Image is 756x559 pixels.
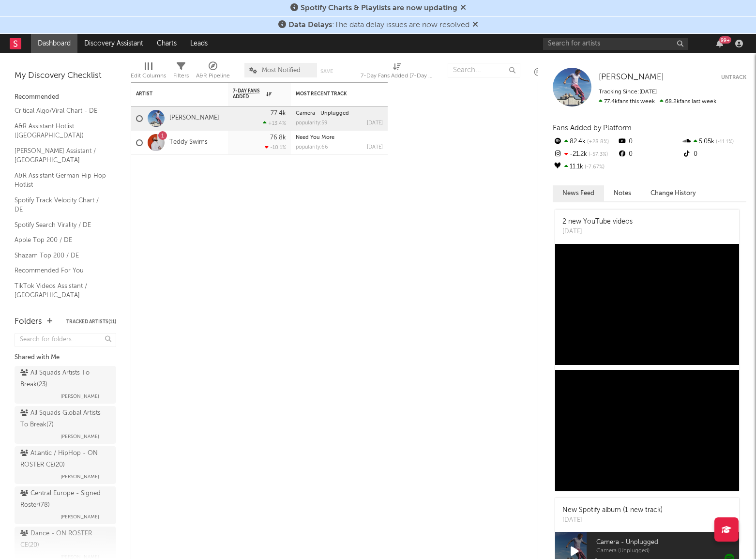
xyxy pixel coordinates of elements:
div: popularity: 59 [296,121,328,126]
span: -57.3 % [587,152,608,157]
a: A&R Assistant German Hip Hop Hotlist [15,170,106,190]
span: : The data delay issues are now resolved [288,21,469,29]
div: -10.1 % [265,144,286,151]
a: Charts [150,34,183,53]
div: All Squads Artists To Break ( 23 ) [20,367,108,391]
div: Edit Columns [131,70,166,82]
span: -11.1 % [714,139,734,145]
div: 2 new YouTube videos [562,217,633,227]
a: Spotify Search Virality / DE [15,220,106,230]
a: [PERSON_NAME] [599,73,664,82]
div: Central Europe - Signed Roster ( 78 ) [20,488,108,511]
span: Tracking Since: [DATE] [599,89,657,95]
div: [DATE] [562,515,663,525]
span: Camera - Unplugged [596,537,739,548]
span: -7.67 % [583,165,605,170]
div: Dance - ON ROSTER CE ( 20 ) [20,528,108,551]
div: Recommended [15,91,116,103]
div: Filters [173,58,189,86]
div: Camera - Unplugged [296,111,383,116]
button: Save [320,69,333,74]
div: Need You More [296,135,383,140]
div: 82.4k [553,136,617,148]
button: 99+ [716,40,723,47]
div: Atlantic / HipHop - ON ROSTER CE ( 20 ) [20,448,108,471]
a: Recommended For You [15,265,106,276]
div: Filters [173,70,189,82]
a: Camera - Unplugged [296,111,349,116]
span: [PERSON_NAME] [60,511,99,523]
a: Critical Algo/Viral Chart - DE [15,106,106,116]
span: +28.8 % [586,139,609,145]
span: [PERSON_NAME] [599,73,664,81]
div: 11.1k [553,161,617,173]
a: Need You More [296,135,334,140]
div: A&R Pipeline [196,70,230,82]
div: 7-Day Fans Added (7-Day Fans Added) [361,70,433,82]
div: All Squads Global Artists To Break ( 7 ) [20,408,108,431]
a: A&R Assistant Hotlist ([GEOGRAPHIC_DATA]) [15,121,106,141]
div: Artist [136,91,209,97]
span: Dismiss [472,21,478,29]
input: Search... [448,63,520,77]
div: [DATE] [562,227,633,237]
span: Fans Added by Platform [553,124,632,132]
input: Search for folders... [15,333,116,347]
div: [DATE] [367,145,383,150]
span: Most Notified [262,67,301,74]
a: Discovery Assistant [77,34,150,53]
button: News Feed [553,185,604,201]
div: A&R Pipeline [196,58,230,86]
div: New Spotify album (1 new track) [562,505,663,515]
a: Shazam Top 200 / DE [15,250,106,261]
a: All Squads Global Artists To Break(7)[PERSON_NAME] [15,406,116,444]
div: -21.2k [553,148,617,161]
a: Teddy Swims [169,138,208,147]
div: popularity: 66 [296,145,328,150]
button: Tracked Artists(11) [66,319,116,324]
button: Untrack [721,73,746,82]
button: Change History [641,185,706,201]
a: TikTok Videos Assistant / [GEOGRAPHIC_DATA] [15,281,106,301]
div: Most Recent Track [296,91,368,97]
a: Atlantic / HipHop - ON ROSTER CE(20)[PERSON_NAME] [15,446,116,484]
span: Data Delays [288,21,332,29]
span: [PERSON_NAME] [60,471,99,483]
span: 77.4k fans this week [599,99,655,105]
div: 0 [617,148,681,161]
div: 77.4k [271,110,286,117]
a: Central Europe - Signed Roster(78)[PERSON_NAME] [15,486,116,524]
a: [PERSON_NAME] [169,114,219,122]
a: Dashboard [31,34,77,53]
div: 0 [682,148,746,161]
span: [PERSON_NAME] [60,431,99,442]
div: Shared with Me [15,352,116,363]
button: Notes [604,185,641,201]
span: 68.2k fans last week [599,99,716,105]
span: Dismiss [460,4,466,12]
div: +13.4 % [263,120,286,126]
input: Search for artists [543,38,688,50]
div: 5.05k [682,136,746,148]
div: Edit Columns [131,58,166,86]
div: 7-Day Fans Added (7-Day Fans Added) [361,58,433,86]
span: [PERSON_NAME] [60,391,99,402]
a: [PERSON_NAME] Assistant / [GEOGRAPHIC_DATA] [15,146,106,166]
div: 76.8k [270,135,286,141]
div: 0 [617,136,681,148]
div: My Discovery Checklist [15,70,116,82]
a: Spotify Track Velocity Chart / DE [15,195,106,215]
div: 99 + [719,36,731,44]
a: Leads [183,34,214,53]
span: Spotify Charts & Playlists are now updating [301,4,457,12]
div: [DATE] [367,121,383,126]
div: Folders [15,316,42,328]
a: Apple Top 200 / DE [15,235,106,245]
a: All Squads Artists To Break(23)[PERSON_NAME] [15,366,116,404]
span: 7-Day Fans Added [233,88,264,100]
span: Camera (Unplugged) [596,548,739,554]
